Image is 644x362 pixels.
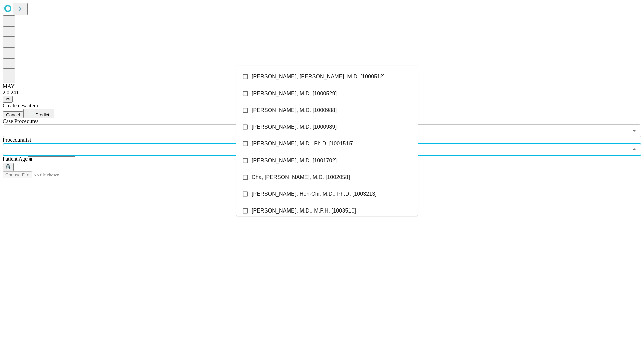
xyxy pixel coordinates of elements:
[252,157,337,165] span: [PERSON_NAME], M.D. [1001702]
[252,140,354,148] span: [PERSON_NAME], M.D., Ph.D. [1001515]
[252,89,337,98] span: [PERSON_NAME], M.D. [1000529]
[23,109,54,118] button: Predict
[252,73,385,81] span: [PERSON_NAME], [PERSON_NAME], M.D. [1000512]
[252,123,337,131] span: [PERSON_NAME], M.D. [1000989]
[5,97,10,102] span: @
[252,106,337,114] span: [PERSON_NAME], M.D. [1000988]
[3,156,28,162] span: Patient Age
[630,145,639,154] button: Close
[3,103,38,108] span: Create new item
[3,96,13,103] button: @
[3,83,641,89] div: MAY
[630,126,639,135] button: Open
[252,190,377,198] span: [PERSON_NAME], Hon-Chi, M.D., Ph.D. [1003213]
[3,137,31,143] span: Proceduralist
[3,118,38,124] span: Scheduled Procedure
[6,112,20,117] span: Cancel
[252,207,356,215] span: [PERSON_NAME], M.D., M.P.H. [1003510]
[3,89,641,96] div: 2.0.241
[35,112,49,117] span: Predict
[3,111,23,118] button: Cancel
[252,173,350,181] span: Cha, [PERSON_NAME], M.D. [1002058]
